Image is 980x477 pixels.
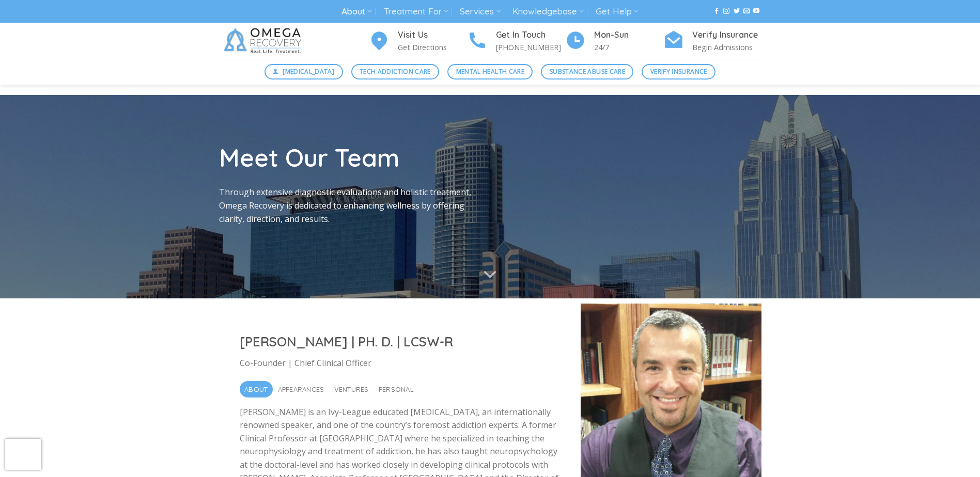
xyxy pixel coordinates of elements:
a: Treatment For [384,2,448,21]
span: Appearances [278,381,324,397]
a: Tech Addiction Care [351,64,440,79]
p: Get Directions [398,41,467,53]
a: Follow on Instagram [723,8,729,15]
a: Services [460,2,501,21]
span: Mental Health Care [456,67,524,76]
a: Substance Abuse Care [541,64,633,79]
h1: Meet Our Team [219,141,483,173]
a: Knowledgebase [512,2,584,21]
span: [MEDICAL_DATA] [283,67,334,76]
h2: [PERSON_NAME] | PH. D. | LCSW-R [240,333,560,350]
button: Scroll for more [471,261,510,288]
span: Ventures [334,381,369,397]
h4: Get In Touch [496,28,565,42]
span: About [244,381,268,397]
img: Omega Recovery [219,23,309,59]
a: Follow on YouTube [753,8,759,15]
a: Visit Us Get Directions [369,28,467,54]
p: Co-Founder | Chief Clinical Officer [240,357,560,370]
a: Send us an email [743,8,750,15]
a: About [341,2,372,21]
span: Personal [379,381,414,397]
h4: Mon-Sun [594,28,663,42]
a: Follow on Twitter [734,8,740,15]
h4: Verify Insurance [692,28,761,42]
span: Verify Insurance [650,67,707,76]
p: [PHONE_NUMBER] [496,41,565,53]
a: Follow on Facebook [713,8,720,15]
p: Through extensive diagnostic evaluations and holistic treatment, Omega Recovery is dedicated to e... [219,186,483,226]
h4: Visit Us [398,28,467,42]
a: Get In Touch [PHONE_NUMBER] [467,28,565,54]
span: Substance Abuse Care [550,67,625,76]
p: Begin Admissions [692,41,761,53]
span: Tech Addiction Care [360,67,431,76]
a: [MEDICAL_DATA] [265,64,343,79]
a: Verify Insurance Begin Admissions [663,28,761,54]
a: Mental Health Care [447,64,533,79]
p: 24/7 [594,41,663,53]
a: Verify Insurance [642,64,715,79]
a: Get Help [596,2,639,21]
